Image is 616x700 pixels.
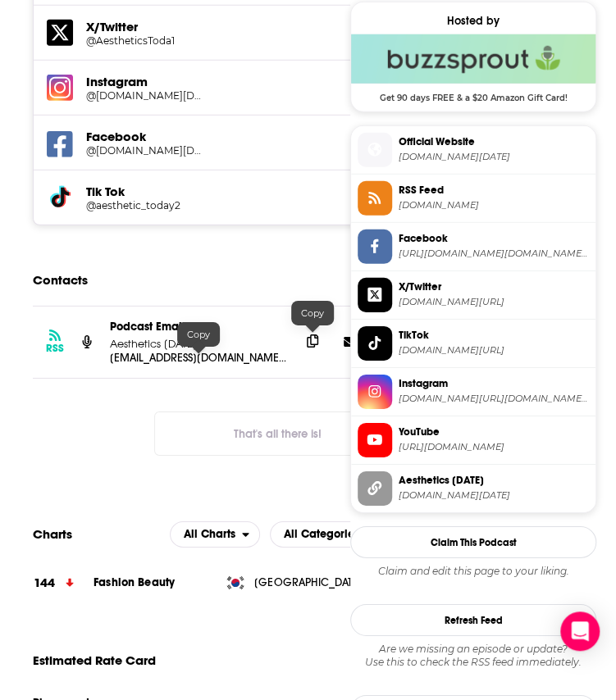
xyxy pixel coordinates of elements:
[86,74,449,89] h5: Instagram
[399,328,589,343] span: TikTok
[86,34,204,47] h5: @AestheticsToda1
[270,521,384,548] h2: Categories
[399,280,589,294] span: X/Twitter
[358,133,589,167] a: Official Website[DOMAIN_NAME][DATE]
[33,645,156,676] span: Estimated Rate Card
[217,575,364,591] a: [GEOGRAPHIC_DATA], Republic of
[350,565,596,578] div: Claim and edit this page to your liking.
[270,521,384,548] button: open menu
[399,473,589,488] span: Aesthetics [DATE]
[358,181,589,216] a: RSS Feed[DOMAIN_NAME]
[358,423,589,457] a: YouTube[URL][DOMAIN_NAME]
[86,144,449,157] a: @[DOMAIN_NAME][DATE]
[33,526,72,542] h2: Charts
[399,231,589,246] span: Facebook
[46,342,64,355] h3: RSS
[358,471,589,506] a: Aesthetics [DATE][DOMAIN_NAME][DATE]
[399,425,589,439] span: YouTube
[284,529,359,540] span: All Categories
[86,34,449,47] a: @AestheticsToda1
[399,296,589,308] span: twitter.com/AestheticsToda1
[170,521,260,548] button: open menu
[399,248,589,260] span: https://www.facebook.com/aesthetics.today
[86,199,449,211] a: @aesthetic_today2
[34,574,55,593] h3: 144
[350,643,596,669] div: Are we missing an episode or update? Use this to check the RSS feed immediately.
[399,134,589,149] span: Official Website
[184,529,235,540] span: All Charts
[358,278,589,312] a: X/Twitter[DOMAIN_NAME][URL]
[86,129,449,144] h5: Facebook
[86,199,204,211] h5: @aesthetic_today2
[399,151,589,163] span: aesthetics.today
[358,375,589,409] a: Instagram[DOMAIN_NAME][URL][DOMAIN_NAME][DATE]
[399,183,589,198] span: RSS Feed
[291,301,334,325] div: Copy
[33,265,88,296] h2: Contacts
[399,376,589,391] span: Instagram
[110,320,287,334] p: Podcast Email
[560,611,600,651] div: Open Intercom Messenger
[358,230,589,264] a: Facebook[URL][DOMAIN_NAME][DOMAIN_NAME][DATE]
[399,489,589,502] span: aesthetics.today
[110,351,287,365] p: [EMAIL_ADDRESS][DOMAIN_NAME][DATE]
[86,89,204,102] h5: @[DOMAIN_NAME][DATE]
[47,75,73,101] img: iconImage
[351,84,595,103] span: Get 90 days FREE & a $20 Amazon Gift Card!
[154,411,400,456] button: Nothing here.
[358,326,589,361] a: TikTok[DOMAIN_NAME][URL]
[94,575,175,589] a: Fashion Beauty
[86,89,449,102] a: @[DOMAIN_NAME][DATE]
[399,199,589,211] span: feeds.buzzsprout.com
[86,184,449,199] h5: Tik Tok
[254,575,361,591] span: Korea, Republic of
[20,561,94,606] a: 144
[177,322,220,347] div: Copy
[399,441,589,453] span: https://www.youtube.com/@Aesthetics_Today
[351,34,595,102] a: Buzzsprout Deal: Get 90 days FREE & a $20 Amazon Gift Card!
[170,521,260,548] h2: Platforms
[351,34,595,84] img: Buzzsprout Deal: Get 90 days FREE & a $20 Amazon Gift Card!
[351,14,595,28] div: Hosted by
[86,144,204,157] h5: @[DOMAIN_NAME][DATE]
[399,344,589,357] span: tiktok.com/@aesthetic_today2
[350,526,596,558] button: Claim This Podcast
[86,19,449,34] h5: X/Twitter
[399,393,589,405] span: instagram.com/aesthetics.today.blog
[110,337,287,351] p: Aesthetics [DATE]
[350,604,596,636] button: Refresh Feed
